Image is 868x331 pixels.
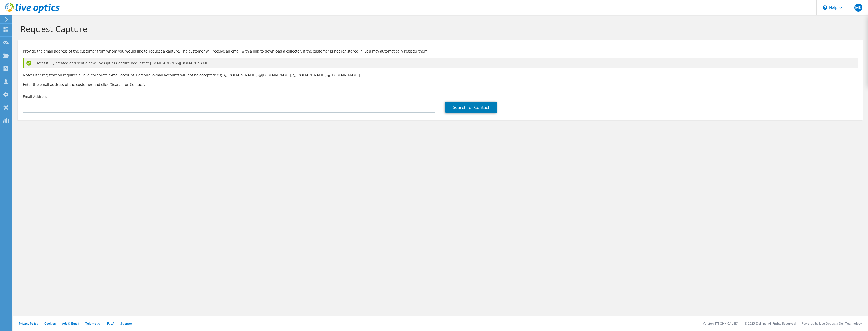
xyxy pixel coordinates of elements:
[85,321,100,326] a: Telemetry
[745,321,796,326] li: © 2025 Dell Inc. All Rights Reserved
[19,321,38,326] a: Privacy Policy
[23,48,858,54] p: Provide the email address of the customer from whom you would like to request a capture. The cust...
[34,60,209,66] span: Successfully created and sent a new Live Optics Capture Request to [EMAIL_ADDRESS][DOMAIN_NAME]
[44,321,56,326] a: Cookies
[23,72,858,78] p: Note: User registration requires a valid corporate e-mail account. Personal e-mail accounts will ...
[23,94,47,99] label: Email Address
[20,24,858,34] h1: Request Capture
[802,321,862,326] li: Powered by Live Optics, a Dell Technology
[823,5,827,10] svg: \n
[106,321,114,326] a: EULA
[854,4,862,12] span: MK
[23,82,858,87] h3: Enter the email address of the customer and click “Search for Contact”.
[703,321,738,326] li: Version: [TECHNICAL_ID]
[445,102,497,113] a: Search for Contact
[62,321,79,326] a: Ads & Email
[120,321,132,326] a: Support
